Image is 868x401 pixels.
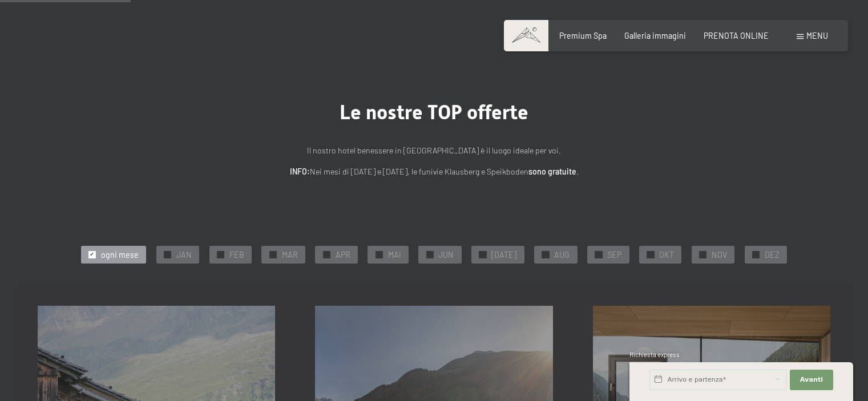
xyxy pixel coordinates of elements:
[624,31,686,40] a: Galleria immagini
[543,251,548,258] span: ✓
[765,249,780,261] span: DEZ
[377,251,381,258] span: ✓
[712,249,727,261] span: NOV
[336,249,350,261] span: APR
[596,251,601,258] span: ✓
[790,370,833,390] button: Avanti
[183,165,685,179] p: Nei mesi di [DATE] e [DATE], le funivie Klausberg e Speikboden .
[704,31,769,40] a: PRENOTA ONLINE
[271,251,275,258] span: ✓
[528,167,576,176] strong: sono gratuite
[559,31,607,40] a: Premium Spa
[438,249,454,261] span: JUN
[554,249,570,261] span: AUG
[607,249,621,261] span: SEP
[165,251,169,258] span: ✓
[388,249,401,261] span: MAI
[491,249,516,261] span: [DATE]
[183,144,685,157] p: Il nostro hotel benessere in [GEOGRAPHIC_DATA] è il luogo ideale per voi.
[701,251,705,258] span: ✓
[90,251,94,258] span: ✓
[629,351,680,358] span: Richiesta express
[218,251,223,258] span: ✓
[659,249,674,261] span: OKT
[229,249,244,261] span: FEB
[340,100,528,124] span: Le nostre TOP offerte
[800,375,823,384] span: Avanti
[290,167,310,176] strong: INFO:
[427,251,432,258] span: ✓
[481,251,485,258] span: ✓
[101,249,139,261] span: ogni mese
[176,249,192,261] span: JAN
[648,251,653,258] span: ✓
[754,251,758,258] span: ✓
[324,251,329,258] span: ✓
[806,31,828,40] span: Menu
[282,249,298,261] span: MAR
